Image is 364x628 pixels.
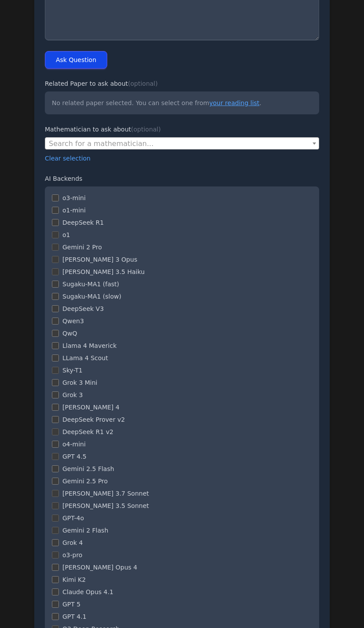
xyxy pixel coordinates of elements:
[62,391,83,399] label: Grok 3
[128,80,158,87] span: (optional)
[45,174,319,183] label: AI Backends
[62,452,87,461] label: GPT 4.5
[62,366,83,375] label: Sky-T1
[45,125,319,134] label: Mathematician to ask about
[45,91,319,114] p: No related paper selected. You can select one from .
[62,514,84,522] label: GPT-4o
[131,126,161,133] span: (optional)
[62,464,114,473] label: Gemini 2.5 Flash
[62,378,98,387] label: Grok 3 Mini
[62,477,108,486] label: Gemini 2.5 Pro
[62,354,108,362] label: LLama 4 Scout
[62,341,116,350] label: Llama 4 Maverick
[49,139,153,148] span: Search for a mathematician...
[62,551,82,559] label: o3-pro
[62,501,149,510] label: [PERSON_NAME] 3.5 Sonnet
[62,489,149,498] label: [PERSON_NAME] 3.7 Sonnet
[62,280,119,288] label: Sugaku-MA1 (fast)
[62,230,70,239] label: o1
[62,403,120,412] label: [PERSON_NAME] 4
[62,588,113,596] label: Claude Opus 4.1
[62,317,84,325] label: Qwen3
[62,243,102,252] label: Gemini 2 Pro
[62,255,137,264] label: [PERSON_NAME] 3 Opus
[62,206,86,215] label: o1-mini
[62,575,86,584] label: Kimi K2
[209,99,259,106] a: your reading list
[62,600,80,609] label: GPT 5
[45,154,91,163] button: Clear selection
[62,563,137,572] label: [PERSON_NAME] Opus 4
[62,440,86,449] label: o4-mini
[62,194,86,202] label: o3-mini
[45,137,319,150] span: Search for a mathematician...
[62,292,121,301] label: Sugaku-MA1 (slow)
[45,138,319,150] span: Search for a mathematician...
[62,415,125,424] label: DeepSeek Prover v2
[62,612,87,621] label: GPT 4.1
[62,427,113,436] label: DeepSeek R1 v2
[62,304,104,313] label: DeepSeek V3
[62,538,83,547] label: Grok 4
[62,526,108,535] label: Gemini 2 Flash
[62,329,77,338] label: QwQ
[45,79,319,88] label: Related Paper to ask about
[62,267,145,276] label: [PERSON_NAME] 3.5 Haiku
[45,51,107,69] button: Ask Question
[62,218,104,227] label: DeepSeek R1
